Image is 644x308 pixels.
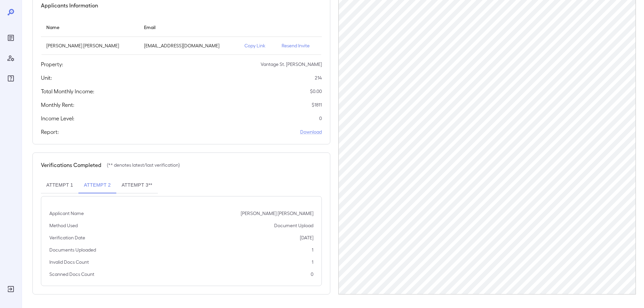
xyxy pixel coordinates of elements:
h5: Verifications Completed [41,161,101,169]
h5: Total Monthly Income: [41,87,94,95]
div: Reports [5,32,16,43]
p: [DATE] [300,234,313,241]
p: 214 [315,74,322,81]
p: Scanned Docs Count [49,271,94,278]
p: 0 [319,115,322,122]
button: Attempt 3** [116,177,158,193]
p: Copy Link [244,42,271,49]
p: [PERSON_NAME] [PERSON_NAME] [241,210,313,217]
a: Download [300,128,322,135]
h5: Monthly Rent: [41,101,74,109]
h5: Income Level: [41,114,74,122]
p: Document Upload [274,222,313,229]
button: Attempt 1 [41,177,78,193]
h5: Report: [41,128,59,136]
p: 1 [312,246,313,253]
p: 1 [312,259,313,265]
div: FAQ [5,73,16,84]
p: [EMAIL_ADDRESS][DOMAIN_NAME] [144,42,234,49]
th: Email [139,18,239,37]
p: Documents Uploaded [49,246,96,253]
p: Invalid Docs Count [49,259,89,265]
p: Vantage St. [PERSON_NAME] [261,61,322,68]
th: Name [41,18,139,37]
p: 0 [311,271,313,278]
button: Attempt 2 [78,177,116,193]
div: Log Out [5,284,16,294]
h5: Unit: [41,74,52,82]
table: simple table [41,18,322,55]
h5: Applicants Information [41,1,98,9]
p: Resend Invite [282,42,316,49]
p: Applicant Name [49,210,84,217]
p: $ 0.00 [310,88,322,95]
p: $ 1811 [312,101,322,108]
p: (** denotes latest/last verification) [107,162,180,168]
p: Method Used [49,222,78,229]
p: [PERSON_NAME] [PERSON_NAME] [46,42,133,49]
p: Verification Date [49,234,85,241]
div: Manage Users [5,53,16,64]
h5: Property: [41,60,63,68]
